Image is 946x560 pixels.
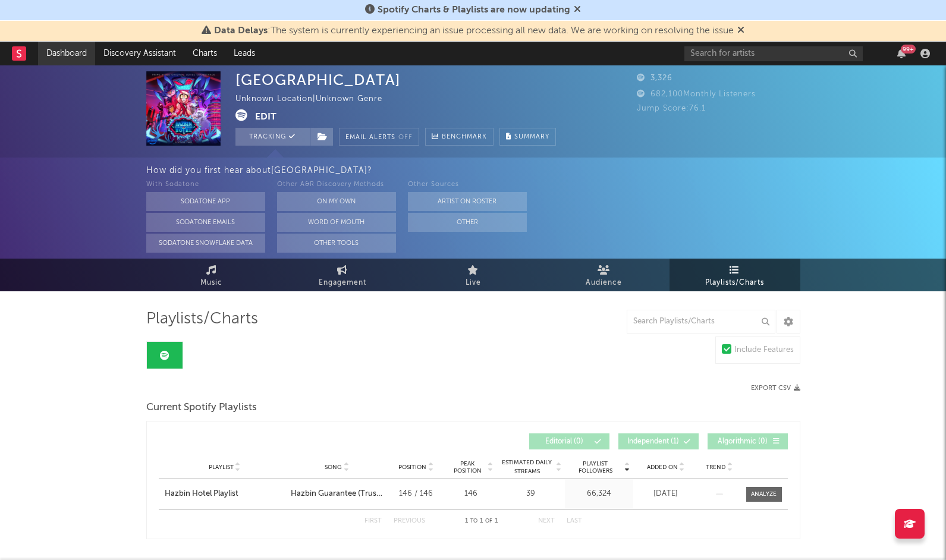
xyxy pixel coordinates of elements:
[146,259,277,291] a: Music
[408,178,527,192] div: Other Sources
[146,178,265,192] div: With Sodatone
[637,105,706,112] span: Jump Score: 76.1
[398,134,413,141] em: Off
[897,49,906,58] button: 99+
[568,460,623,474] span: Playlist Followers
[165,488,285,500] a: Hazbin Hotel Playlist
[734,343,794,357] div: Include Features
[568,488,630,500] div: 66,324
[408,259,539,291] a: Live
[567,518,582,524] button: Last
[647,464,678,471] span: Added On
[291,488,384,500] div: Hazbin Guarantee (Trust Us)
[684,46,863,61] input: Search for artists
[715,438,770,445] span: Algorithmic ( 0 )
[670,259,800,291] a: Playlists/Charts
[449,460,486,474] span: Peak Position
[214,26,734,36] span: : The system is currently experiencing an issue processing all new data. We are working on resolv...
[209,464,234,471] span: Playlist
[470,518,477,524] span: to
[225,42,263,65] a: Leads
[277,192,396,211] button: On My Own
[38,42,95,65] a: Dashboard
[751,385,800,392] button: Export CSV
[146,234,265,253] button: Sodatone Snowflake Data
[499,488,562,500] div: 39
[408,192,527,211] button: Artist on Roster
[637,74,672,82] span: 3,326
[184,42,225,65] a: Charts
[705,276,764,290] span: Playlists/Charts
[499,458,555,476] span: Estimated Daily Streams
[398,464,426,471] span: Position
[514,134,549,140] span: Summary
[618,433,699,449] button: Independent(1)
[146,213,265,232] button: Sodatone Emails
[485,518,492,524] span: of
[425,128,494,146] a: Benchmark
[574,5,581,15] span: Dismiss
[626,438,681,445] span: Independent ( 1 )
[277,213,396,232] button: Word Of Mouth
[146,401,257,415] span: Current Spotify Playlists
[319,276,366,290] span: Engagement
[637,90,756,98] span: 682,100 Monthly Listeners
[235,128,310,146] button: Tracking
[408,213,527,232] button: Other
[539,259,670,291] a: Audience
[449,488,494,500] div: 146
[538,518,555,524] button: Next
[165,488,238,500] div: Hazbin Hotel Playlist
[214,26,268,36] span: Data Delays
[339,128,419,146] button: Email AlertsOff
[325,464,342,471] span: Song
[708,433,788,449] button: Algorithmic(0)
[277,178,396,192] div: Other A&R Discovery Methods
[636,488,696,500] div: [DATE]
[235,71,401,89] div: [GEOGRAPHIC_DATA]
[389,488,443,500] div: 146 / 146
[529,433,609,449] button: Editorial(0)
[200,276,222,290] span: Music
[586,276,622,290] span: Audience
[394,518,425,524] button: Previous
[378,5,570,15] span: Spotify Charts & Playlists are now updating
[277,234,396,253] button: Other Tools
[537,438,592,445] span: Editorial ( 0 )
[499,128,556,146] button: Summary
[466,276,481,290] span: Live
[627,310,775,334] input: Search Playlists/Charts
[255,109,276,124] button: Edit
[146,312,258,326] span: Playlists/Charts
[95,42,184,65] a: Discovery Assistant
[706,464,725,471] span: Trend
[737,26,744,36] span: Dismiss
[449,514,514,528] div: 1 1 1
[235,92,396,106] div: Unknown Location | Unknown Genre
[364,518,382,524] button: First
[442,130,487,144] span: Benchmark
[277,259,408,291] a: Engagement
[901,45,916,54] div: 99 +
[146,192,265,211] button: Sodatone App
